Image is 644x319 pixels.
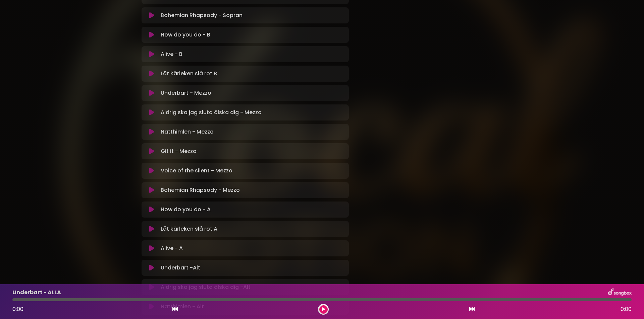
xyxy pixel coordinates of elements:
p: Bohemian Rhapsody - Sopran [161,11,243,19]
p: Git it - Mezzo [161,147,197,155]
p: How do you do - A [161,206,211,214]
p: Aldrig ska jag sluta älska dig - Mezzo [161,108,262,116]
p: Underbart - ALLA [12,289,61,297]
p: Underbart -Alt [161,264,200,272]
p: How do you do - B [161,31,210,39]
p: Voice of the silent - Mezzo [161,167,232,175]
p: Låt kärleken slå rot A [161,225,217,233]
p: Alive - A [161,244,183,252]
p: Underbart - Mezzo [161,89,211,97]
span: 0:00 [621,305,632,313]
p: Natthimlen - Mezzo [161,128,214,136]
p: Alive - B [161,50,182,58]
p: Aldrig ska jag sluta älska dig -Alt [161,283,251,291]
img: songbox-logo-white.png [608,288,632,297]
p: Låt kärleken slå rot B [161,70,217,78]
p: Bohemian Rhapsody - Mezzo [161,186,240,194]
span: 0:00 [12,305,23,313]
